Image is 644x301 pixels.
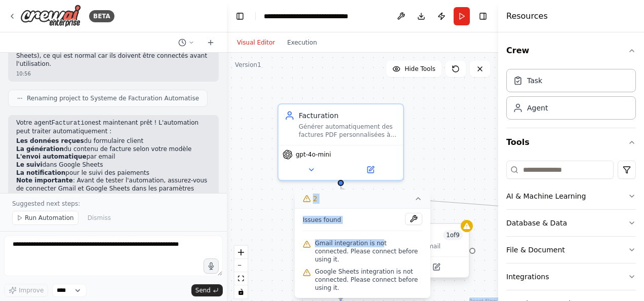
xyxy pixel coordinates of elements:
button: Click to speak your automation idea [204,258,219,274]
button: AI & Machine Learning [506,183,636,209]
button: Open in side panel [342,164,399,176]
div: 10:56 [16,70,211,78]
li: par email [16,153,211,161]
button: Visual Editor [231,36,281,49]
span: Issues found [303,216,341,224]
div: React Flow controls [234,246,248,298]
button: Open in side panel [408,261,465,273]
span: Gmail integration is not connected. Please connect before using it. [315,239,422,264]
button: Hide Tools [386,61,441,77]
button: toggle interactivity [234,285,248,298]
div: Crew [506,65,636,128]
nav: breadcrumb [264,11,377,21]
span: Send [195,286,211,294]
button: Switch to previous chat [174,36,198,49]
g: Edge from 1a6b9827-84d9-4c08-a6c4-3893ba28d601 to 8dc84927-5c1d-415e-840c-39dec2704912 [336,186,346,300]
div: Version 1 [235,61,261,69]
span: Run Automation [25,214,74,222]
code: Facturation [52,120,92,127]
button: Run Automation [12,211,78,225]
span: gpt-4o-mini [296,150,331,159]
p: : Avant de tester l'automation, assurez-vous de connecter Gmail et Google Sheets dans les paramèt... [16,177,211,201]
button: Integrations [506,264,636,290]
button: zoom out [234,259,248,272]
p: Votre agent est maintenant prêt ! L'automation peut traiter automatiquement : [16,119,211,135]
img: Logo [20,5,81,27]
h4: Resources [506,10,548,22]
button: Start a new chat [203,36,219,49]
button: File & Document [506,237,636,263]
button: Crew [506,36,636,65]
span: Number of enabled actions [443,230,463,240]
strong: La notification [16,169,65,176]
div: Agent [527,103,548,113]
button: fit view [234,272,248,285]
strong: Le suivi [16,161,43,168]
span: Google Sheets integration is not connected. Please connect before using it. [315,268,422,292]
li: pour le suivi des paiements [16,169,211,177]
button: Improve [4,284,48,297]
button: Execution [281,36,323,49]
strong: Note importante [16,177,73,184]
g: Edge from 1a6b9827-84d9-4c08-a6c4-3893ba28d601 to 88e472fd-6d80-44e1-ad92-65bf3d5e6377 [336,186,574,219]
div: GmailGmail1of9Integrate with your Gmail [343,225,470,280]
div: Facturation [299,110,397,121]
strong: Les données reçues [16,137,84,144]
button: Hide left sidebar [233,9,247,23]
strong: L'envoi automatique [16,153,87,160]
span: 2 [313,194,317,204]
div: Task [527,76,542,86]
div: FacturationGénérer automatiquement des factures PDF personnalisées à partir des informations clie... [277,103,404,181]
button: Dismiss [83,211,116,225]
div: BETA [89,10,114,22]
button: Hide right sidebar [476,9,490,23]
strong: La génération [16,145,64,153]
button: Tools [506,128,636,157]
span: Renaming project to Systeme de Facturation Automatise [27,94,199,102]
li: du contenu de facture selon votre modèle [16,145,211,154]
p: Suggested next steps: [12,200,215,208]
span: Dismiss [88,214,111,222]
button: Send [191,284,223,296]
li: du formulaire client [16,137,211,145]
div: Générer automatiquement des factures PDF personnalisées à partir des informations clients et les ... [299,123,397,139]
button: zoom in [234,246,248,259]
span: Improve [19,286,44,294]
button: Database & Data [506,210,636,236]
button: 2 [295,190,430,208]
span: Hide Tools [405,65,435,73]
li: dans Google Sheets [16,161,211,169]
